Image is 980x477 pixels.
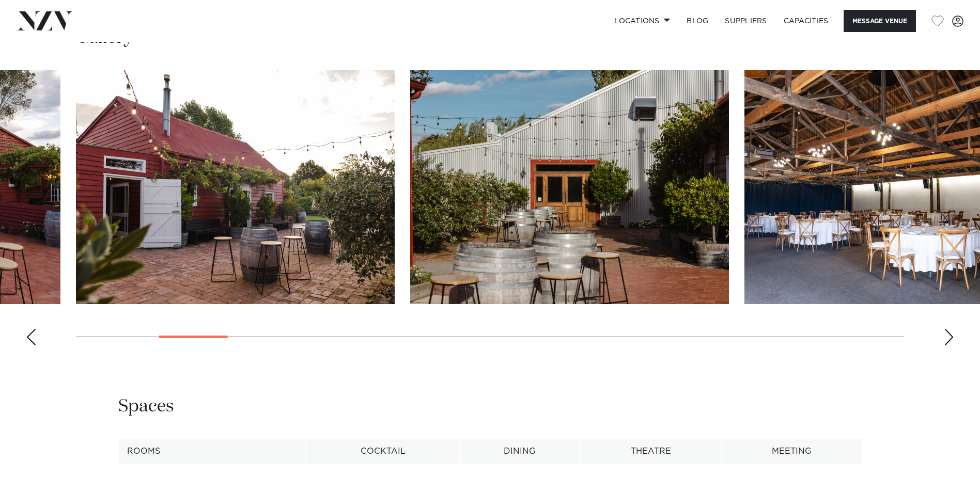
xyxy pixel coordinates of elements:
a: BLOG [678,10,717,32]
a: Capacities [775,10,837,32]
a: Locations [606,10,678,32]
th: Theatre [580,439,722,464]
img: nzv-logo.png [17,11,73,30]
a: SUPPLIERS [717,10,775,32]
button: Message Venue [844,10,916,32]
swiper-slide: 4 / 30 [76,70,395,304]
th: Rooms [118,439,307,464]
th: Cocktail [307,439,460,464]
swiper-slide: 5 / 30 [410,70,729,304]
h2: Spaces [118,395,174,418]
th: Meeting [722,439,862,464]
th: Dining [459,439,580,464]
